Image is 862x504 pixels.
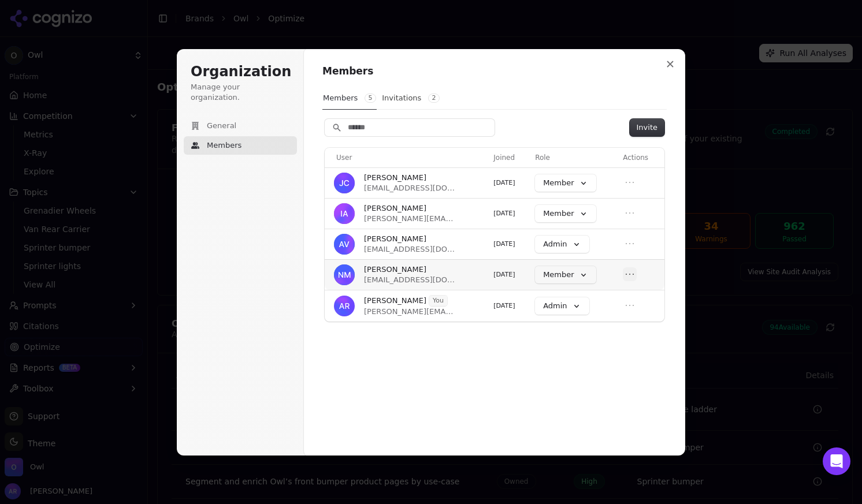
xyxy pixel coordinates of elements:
[493,240,515,248] span: [DATE]
[364,214,455,224] span: [PERSON_NAME][EMAIL_ADDRESS][DOMAIN_NAME]
[429,296,447,306] span: You
[364,244,455,255] span: [EMAIL_ADDRESS][DOMAIN_NAME]
[364,173,426,183] span: [PERSON_NAME]
[493,302,515,309] span: [DATE]
[623,237,637,251] button: Open menu
[535,174,596,192] button: Member
[630,119,664,136] button: Invite
[530,148,618,167] th: Role
[365,94,376,103] span: 5
[184,136,297,155] button: Members
[493,271,515,278] span: [DATE]
[325,148,489,167] th: User
[364,183,455,193] span: [EMAIL_ADDRESS][DOMAIN_NAME]
[535,266,596,283] button: Member
[489,148,530,167] th: Joined
[364,296,426,306] span: [PERSON_NAME]
[334,264,355,285] img: Nic Mengarelli
[191,82,290,103] p: Manage your organization.
[623,206,637,220] button: Open menu
[322,65,667,79] h1: Members
[623,267,637,281] button: Open menu
[364,307,455,317] span: [PERSON_NAME][EMAIL_ADDRESS][DOMAIN_NAME]
[381,87,440,109] button: Invitations
[364,264,426,275] span: [PERSON_NAME]
[322,87,377,110] button: Members
[364,275,455,285] span: [EMAIL_ADDRESS][DOMAIN_NAME]
[191,63,290,81] h1: Organization
[364,234,426,244] span: [PERSON_NAME]
[325,119,495,136] input: Search
[623,176,637,189] button: Open menu
[660,54,681,74] button: Close modal
[334,234,355,255] img: Alyssa Velasquez
[334,173,355,193] img: Jeff Clemishaw
[493,210,515,217] span: [DATE]
[184,117,297,135] button: General
[334,296,355,316] img: Adam Raper
[623,298,637,312] button: Open menu
[428,94,440,103] span: 2
[535,205,596,222] button: Member
[535,297,589,315] button: Admin
[334,203,355,224] img: Ian Armstrong
[207,121,236,131] span: General
[618,148,664,167] th: Actions
[493,179,515,186] span: [DATE]
[535,236,589,253] button: Admin
[207,140,241,151] span: Members
[364,203,426,214] span: [PERSON_NAME]
[823,447,850,475] div: Open Intercom Messenger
